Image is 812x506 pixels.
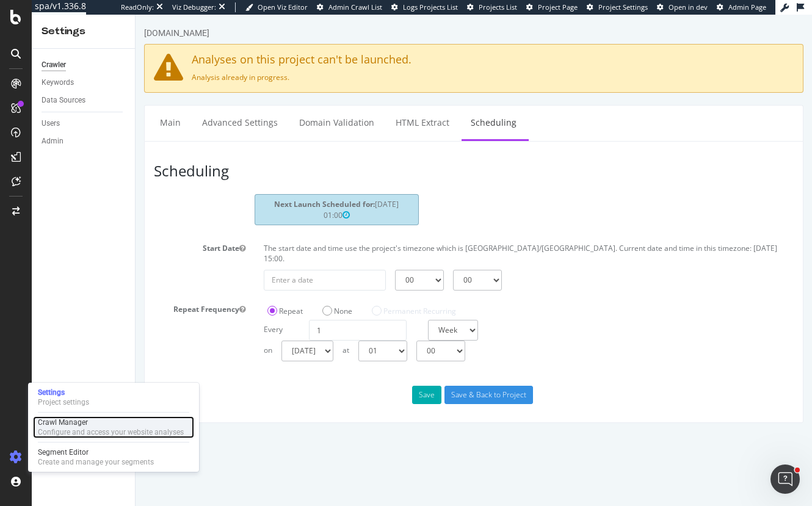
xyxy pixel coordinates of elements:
[104,228,110,239] button: Start Date
[154,91,248,125] a: Domain Validation
[309,371,397,389] input: Save & Back to Project
[42,94,126,107] a: Data Sources
[9,285,119,300] label: Repeat Frequency
[33,416,194,438] a: Crawl ManagerConfigure and access your website analyses
[42,135,63,148] div: Admin
[207,326,214,341] p: at
[18,39,658,51] h4: Analyses on this project can't be launched.
[104,289,110,300] button: Repeat Frequency
[188,184,264,205] span: [DATE] 01:00
[526,2,578,12] a: Project Page
[9,224,119,239] label: Start Date
[38,388,89,397] div: Settings
[326,91,390,125] a: Scheduling
[328,2,382,12] span: Admin Crawl List
[12,148,121,164] h3: Scheduling
[42,76,74,89] div: Keywords
[538,2,578,12] span: Project Page
[467,2,517,12] a: Projects List
[251,91,323,125] a: HTML Extract
[42,59,126,71] a: Crawler
[657,2,708,12] a: Open in dev
[236,291,321,302] label: Permanent Recurring
[139,184,239,195] strong: Next Launch Scheduled for:
[598,2,648,12] span: Project Settings
[669,2,708,12] span: Open in dev
[317,2,382,12] a: Admin Crawl List
[33,386,194,408] a: SettingsProject settings
[42,94,85,107] div: Data Sources
[403,2,458,12] span: Logs Projects List
[132,291,167,302] label: Repeat
[38,457,154,467] div: Create and manage your segments
[38,397,89,407] div: Project settings
[42,76,126,89] a: Keywords
[33,446,194,468] a: Segment EditorCreate and manage your segments
[15,91,54,125] a: Main
[42,24,125,38] div: Settings
[9,12,74,24] div: [DOMAIN_NAME]
[42,59,66,71] div: Crawler
[770,464,800,494] iframe: Intercom live chat
[38,427,184,437] div: Configure and access your website analyses
[587,2,648,12] a: Project Settings
[128,228,658,249] p: The start date and time use the project's timezone which is [GEOGRAPHIC_DATA]/[GEOGRAPHIC_DATA]. ...
[42,135,126,148] a: Admin
[172,2,216,12] div: Viz Debugger:
[18,57,658,68] p: Analysis already in progress.
[128,305,147,320] p: Every
[121,2,154,12] div: ReadOnly:
[391,2,458,12] a: Logs Projects List
[233,285,324,305] div: Option available for Enterprise plan.
[42,117,126,130] a: Users
[42,117,60,130] div: Users
[479,2,517,12] span: Projects List
[57,91,151,125] a: Advanced Settings
[38,417,184,427] div: Crawl Manager
[258,2,308,12] span: Open Viz Editor
[245,2,308,12] a: Open Viz Editor
[128,255,250,276] input: Enter a date
[277,371,306,389] button: Save
[728,2,766,12] span: Admin Page
[187,291,217,302] label: None
[717,2,766,12] a: Admin Page
[38,447,154,457] div: Segment Editor
[128,326,137,341] p: on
